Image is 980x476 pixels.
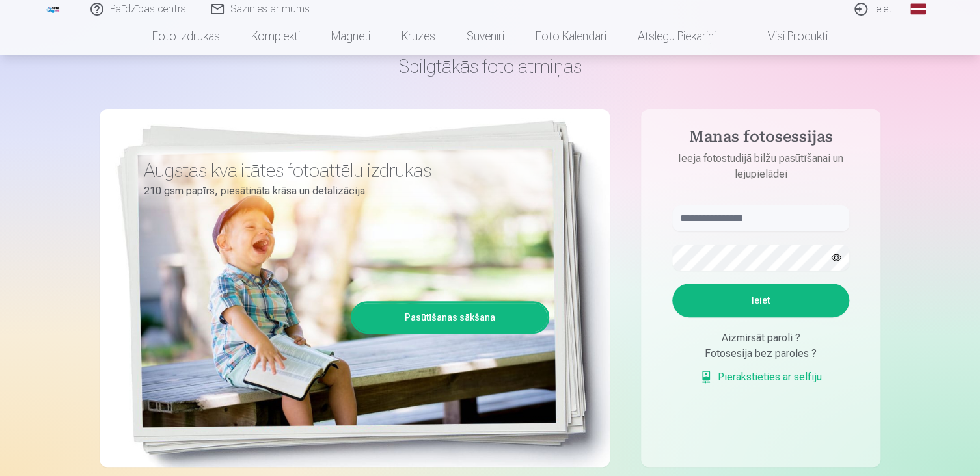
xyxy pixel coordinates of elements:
a: Komplekti [236,18,316,55]
a: Pierakstieties ar selfiju [700,369,822,385]
a: Foto kalendāri [520,18,622,55]
img: /fa1 [46,5,61,13]
h4: Manas fotosessijas [659,127,862,151]
div: Fotosesija bez paroles ? [672,346,849,362]
a: Pasūtīšanas sākšana [353,303,547,332]
a: Krūzes [386,18,451,55]
a: Foto izdrukas [137,18,236,55]
p: Ieeja fotostudijā bilžu pasūtīšanai un lejupielādei [659,151,862,182]
h3: Augstas kvalitātes fotoattēlu izdrukas [144,159,539,182]
a: Suvenīri [451,18,520,55]
a: Magnēti [316,18,386,55]
div: Aizmirsāt paroli ? [672,330,849,346]
p: 210 gsm papīrs, piesātināta krāsa un detalizācija [144,182,539,200]
button: Ieiet [672,284,849,317]
h1: Spilgtākās foto atmiņas [100,55,880,78]
a: Atslēgu piekariņi [622,18,731,55]
a: Visi produkti [731,18,843,55]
